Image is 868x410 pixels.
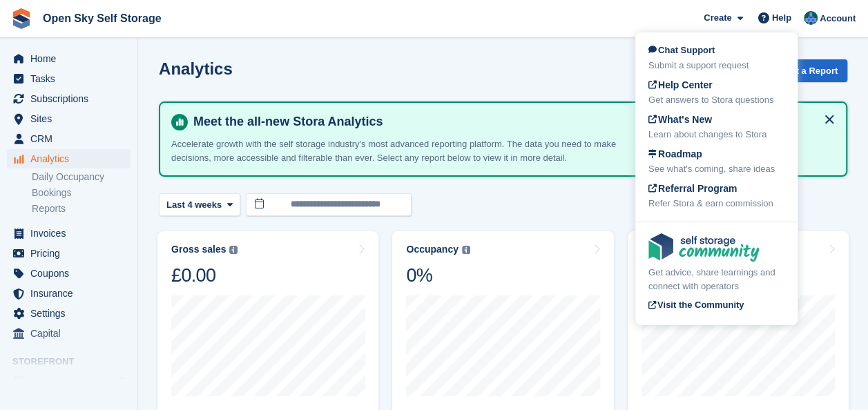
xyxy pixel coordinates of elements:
a: Roadmap See what's coming, share ideas [648,147,784,176]
span: Online Store [30,372,113,391]
span: Pricing [30,244,113,263]
span: Roadmap [648,148,702,159]
a: Reports [32,202,131,215]
span: Subscriptions [30,89,113,108]
h4: Meet the all-new Stora Analytics [188,114,835,130]
div: Learn about changes to Stora [648,128,784,141]
span: Analytics [30,149,113,168]
div: Gross sales [171,244,226,255]
p: Accelerate growth with the self storage industry's most advanced reporting platform. The data you... [171,137,655,164]
div: Occupancy [406,244,458,255]
img: icon-info-grey-7440780725fd019a000dd9b08b2336e03edf1995a4989e88bcd33f0948082b44.svg [229,246,238,254]
span: Settings [30,304,113,323]
span: Last 4 weeks [166,198,222,212]
div: £0.00 [171,264,238,287]
span: What's New [648,114,712,125]
div: Submit a support request [648,59,784,72]
span: Sites [30,109,113,128]
span: Capital [30,324,113,343]
span: Create [704,11,731,25]
span: CRM [30,129,113,148]
a: Preview store [114,373,131,390]
a: menu [7,109,131,128]
a: menu [7,69,131,88]
img: icon-info-grey-7440780725fd019a000dd9b08b2336e03edf1995a4989e88bcd33f0948082b44.svg [462,246,470,254]
img: Damon Boniface [804,11,818,25]
span: Help [772,11,791,25]
img: community-logo-e120dcb29bea30313fccf008a00513ea5fe9ad107b9d62852cae38739ed8438e.svg [648,233,759,262]
div: Get advice, share learnings and connect with operators [648,266,784,293]
span: Invoices [30,224,113,243]
img: stora-icon-8386f47178a22dfd0bd8f6a31ec36ba5ce8667c1dd55bd0f319d3a0aa187defe.svg [11,8,32,29]
span: Insurance [30,284,113,303]
a: menu [7,324,131,343]
span: Tasks [30,69,113,88]
a: menu [7,149,131,168]
a: Bookings [32,186,131,199]
span: Referral Program [648,183,737,194]
button: Last 4 weeks [159,193,240,216]
button: Request a Report [753,59,847,82]
span: Storefront [12,355,137,369]
a: menu [7,49,131,68]
h2: Analytics [159,59,233,78]
a: Open Sky Self Storage [37,7,167,30]
a: menu [7,264,131,283]
a: menu [7,284,131,303]
a: Daily Occupancy [32,170,131,184]
a: What's New Learn about changes to Stora [648,113,784,141]
div: Get answers to Stora questions [648,93,784,107]
a: Help Center Get answers to Stora questions [648,78,784,107]
a: menu [7,224,131,243]
span: Coupons [30,264,113,283]
span: Chat Support [648,45,715,55]
a: menu [7,372,131,391]
div: See what's coming, share ideas [648,162,784,176]
div: Refer Stora & earn commission [648,197,784,211]
a: Get advice, share learnings and connect with operators Visit the Community [648,233,784,314]
a: menu [7,244,131,263]
span: Help Center [648,79,713,90]
div: 0% [406,264,470,287]
span: Visit the Community [648,300,744,310]
span: Home [30,49,113,68]
a: menu [7,89,131,108]
a: menu [7,304,131,323]
a: menu [7,129,131,148]
a: Referral Program Refer Stora & earn commission [648,182,784,211]
span: Account [820,12,856,26]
